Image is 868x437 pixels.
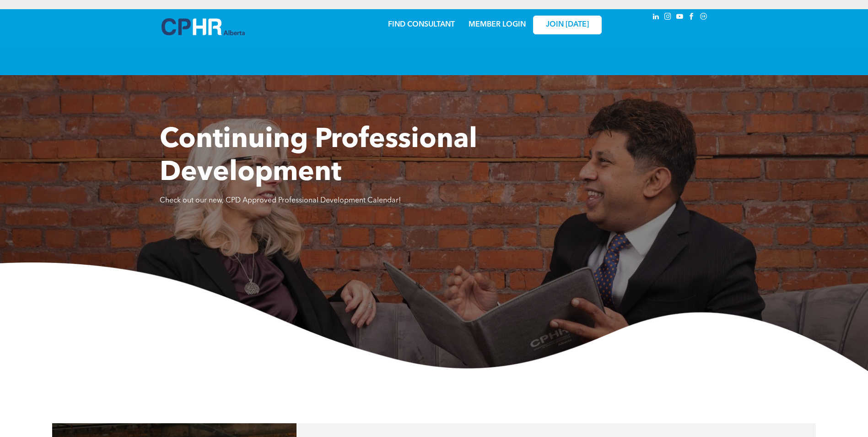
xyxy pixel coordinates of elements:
img: A blue and white logo for cp alberta [162,18,245,35]
a: Social network [699,11,709,24]
a: MEMBER LOGIN [469,21,526,28]
span: Check out our new, CPD Approved Professional Development Calendar! [160,197,401,204]
a: linkedin [651,11,661,24]
a: FIND CONSULTANT [388,21,455,28]
a: facebook [687,11,697,24]
a: youtube [675,11,685,24]
span: JOIN [DATE] [546,21,589,29]
a: JOIN [DATE] [533,16,602,34]
a: instagram [663,11,673,24]
span: Continuing Professional Development [160,126,477,187]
